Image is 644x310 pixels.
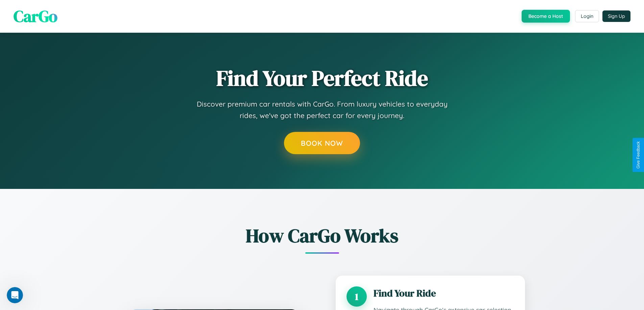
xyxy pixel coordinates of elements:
[119,223,525,249] h2: How CarGo Works
[522,10,570,23] button: Become a Host
[347,286,367,307] div: 1
[284,132,360,154] button: Book Now
[7,287,23,303] iframe: Intercom live chat
[14,5,57,27] span: CarGo
[575,10,599,22] button: Login
[602,10,630,22] button: Sign Up
[187,98,457,121] p: Discover premium car rentals with CarGo. From luxury vehicles to everyday rides, we've got the pe...
[374,286,514,300] h3: Find Your Ride
[636,141,641,169] div: Give Feedback
[216,66,428,90] h1: Find Your Perfect Ride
